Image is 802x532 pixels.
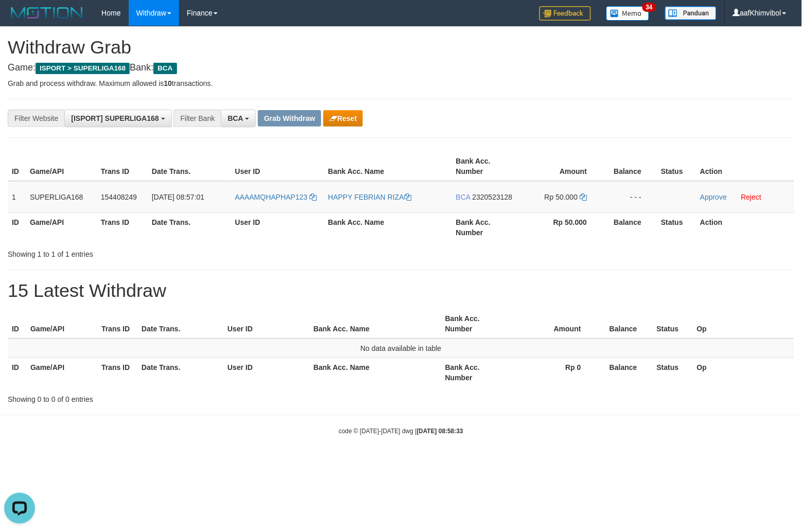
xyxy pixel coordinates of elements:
[8,63,794,73] h4: Game: Bank:
[8,309,26,339] th: ID
[8,390,326,404] div: Showing 0 to 0 of 0 entries
[597,309,653,339] th: Balance
[97,309,137,339] th: Trans ID
[258,110,321,127] button: Grab Withdraw
[137,358,223,387] th: Date Trans.
[97,212,148,242] th: Trans ID
[71,114,159,122] span: [ISPORT] SUPERLIGA168
[223,358,309,387] th: User ID
[235,193,308,201] span: AAAAMQHAPHAP123
[328,193,411,201] a: HAPPY FEBRIAN RIZA
[657,212,696,242] th: Status
[521,212,603,242] th: Rp 50.000
[512,309,597,339] th: Amount
[417,428,463,435] strong: [DATE] 08:58:33
[8,181,26,213] td: 1
[642,3,656,12] span: 34
[152,193,204,201] span: [DATE] 08:57:01
[26,358,97,387] th: Game/API
[339,428,463,435] small: code © [DATE]-[DATE] dwg |
[8,110,64,127] div: Filter Website
[602,152,657,181] th: Balance
[606,6,650,21] img: Button%20Memo.svg
[26,152,97,181] th: Game/API
[696,152,794,181] th: Action
[309,309,441,339] th: Bank Acc. Name
[597,358,653,387] th: Balance
[26,181,97,213] td: SUPERLIGA168
[741,193,762,201] a: Reject
[653,309,693,339] th: Status
[101,193,137,201] span: 154408249
[8,152,26,181] th: ID
[539,6,591,21] img: Feedback.jpg
[696,212,794,242] th: Action
[228,114,243,122] span: BCA
[8,280,794,301] h1: 15 Latest Withdraw
[26,309,97,339] th: Game/API
[700,193,727,201] a: Approve
[657,152,696,181] th: Status
[452,152,521,181] th: Bank Acc. Number
[693,309,794,339] th: Op
[545,193,578,201] span: Rp 50.000
[8,5,86,21] img: MOTION_logo.png
[164,79,172,87] strong: 10
[97,358,137,387] th: Trans ID
[521,152,603,181] th: Amount
[580,193,587,201] a: Copy 50000 to clipboard
[36,63,130,74] span: ISPORT > SUPERLIGA168
[512,358,597,387] th: Rp 0
[148,212,231,242] th: Date Trans.
[231,212,324,242] th: User ID
[235,193,317,201] a: AAAAMQHAPHAP123
[8,78,794,88] p: Grab and process withdraw. Maximum allowed is transactions.
[8,37,794,58] h1: Withdraw Grab
[97,152,148,181] th: Trans ID
[153,63,177,74] span: BCA
[456,193,470,201] span: BCA
[665,6,717,20] img: panduan.png
[653,358,693,387] th: Status
[473,193,513,201] span: Copy 2320523128 to clipboard
[309,358,441,387] th: Bank Acc. Name
[26,212,97,242] th: Game/API
[8,358,26,387] th: ID
[324,152,451,181] th: Bank Acc. Name
[441,309,512,339] th: Bank Acc. Number
[602,181,657,213] td: - - -
[221,110,256,127] button: BCA
[231,152,324,181] th: User ID
[223,309,309,339] th: User ID
[693,358,794,387] th: Op
[64,110,171,127] button: [ISPORT] SUPERLIGA168
[148,152,231,181] th: Date Trans.
[324,212,451,242] th: Bank Acc. Name
[441,358,512,387] th: Bank Acc. Number
[8,339,794,358] td: No data available in table
[173,110,221,127] div: Filter Bank
[8,212,26,242] th: ID
[4,4,35,35] button: Open LiveChat chat widget
[323,110,363,127] button: Reset
[8,245,326,259] div: Showing 1 to 1 of 1 entries
[137,309,223,339] th: Date Trans.
[452,212,521,242] th: Bank Acc. Number
[602,212,657,242] th: Balance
